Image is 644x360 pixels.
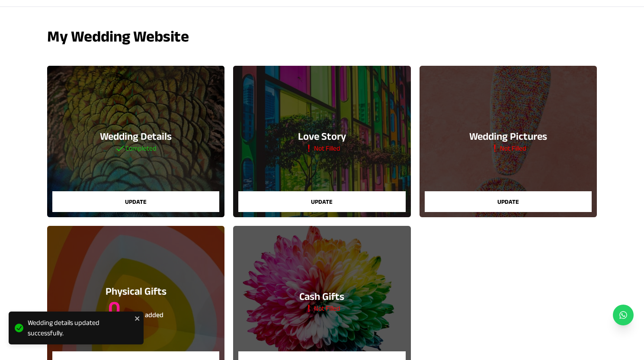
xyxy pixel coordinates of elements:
h3: 0 [106,298,167,319]
h3: Love Story [298,129,346,143]
h5: Not Filled [299,303,344,314]
a: Wedding DetailsCompletedUpdate [47,66,224,217]
h5: Not Filled [304,143,340,154]
h3: Wedding Details [100,129,172,143]
h3: My Wedding Website [47,28,596,45]
h3: Cash Gifts [299,289,344,303]
a: Love StoryNot FilledUpdate [233,66,410,217]
button: Update [52,191,219,212]
button: Update [425,191,592,212]
button: close [135,315,140,322]
h5: Completed [115,143,157,154]
h5: Not Filled [490,143,526,154]
a: Wedding PicturesNot FilledUpdate [420,66,597,217]
h3: Physical Gifts [106,284,167,298]
h3: Wedding Pictures [469,129,547,143]
div: Wedding details updated successfully. [28,318,132,338]
button: Update [238,191,405,212]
